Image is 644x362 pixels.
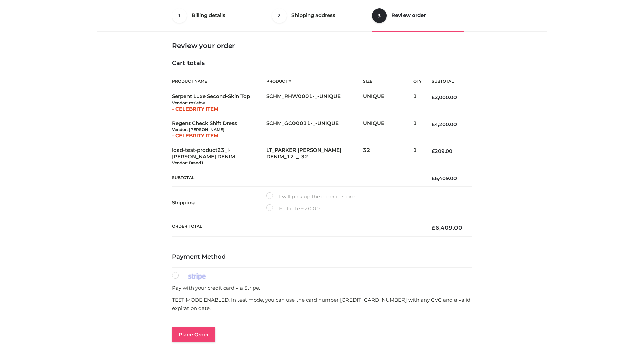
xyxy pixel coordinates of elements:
[266,74,363,89] th: Product #
[432,224,435,231] span: £
[172,42,472,50] h3: Review your order
[363,143,413,170] td: 32
[266,192,356,201] label: I will pick up the order in store.
[172,160,204,165] small: Vendor: Brand1
[432,148,435,154] span: £
[266,116,363,143] td: SCHM_GC00011-_-UNIQUE
[172,74,266,89] th: Product Name
[172,327,215,342] button: Place order
[363,89,413,116] td: UNIQUE
[266,143,363,170] td: LT_PARKER [PERSON_NAME] DENIM_12-_-32
[172,284,472,292] p: Pay with your credit card via Stripe.
[172,116,266,143] td: Regent Check Shift Dress
[422,74,472,89] th: Subtotal
[432,175,457,181] bdi: 6,409.00
[266,89,363,116] td: SCHM_RHW0001-_-UNIQUE
[432,94,457,100] bdi: 2,000.00
[413,74,422,89] th: Qty
[172,187,266,219] th: Shipping
[432,94,435,100] span: £
[301,205,320,212] bdi: 20.00
[301,205,304,212] span: £
[172,219,422,237] th: Order Total
[432,121,457,127] bdi: 4,200.00
[172,143,266,170] td: load-test-product23_l-[PERSON_NAME] DENIM
[172,100,205,105] small: Vendor: rosiehw
[172,60,472,67] h4: Cart totals
[413,89,422,116] td: 1
[172,170,422,187] th: Subtotal
[172,89,266,116] td: Serpent Luxe Second-Skin Top
[172,132,218,139] span: - CELEBRITY ITEM
[432,175,435,181] span: £
[432,148,452,154] bdi: 209.00
[266,204,320,213] label: Flat rate:
[172,253,472,261] h4: Payment Method
[413,116,422,143] td: 1
[413,143,422,170] td: 1
[363,74,410,89] th: Size
[432,224,462,231] bdi: 6,409.00
[432,121,435,127] span: £
[172,296,472,313] p: TEST MODE ENABLED. In test mode, you can use the card number [CREDIT_CARD_NUMBER] with any CVC an...
[363,116,413,143] td: UNIQUE
[172,127,224,132] small: Vendor: [PERSON_NAME]
[172,106,218,112] span: - CELEBRITY ITEM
